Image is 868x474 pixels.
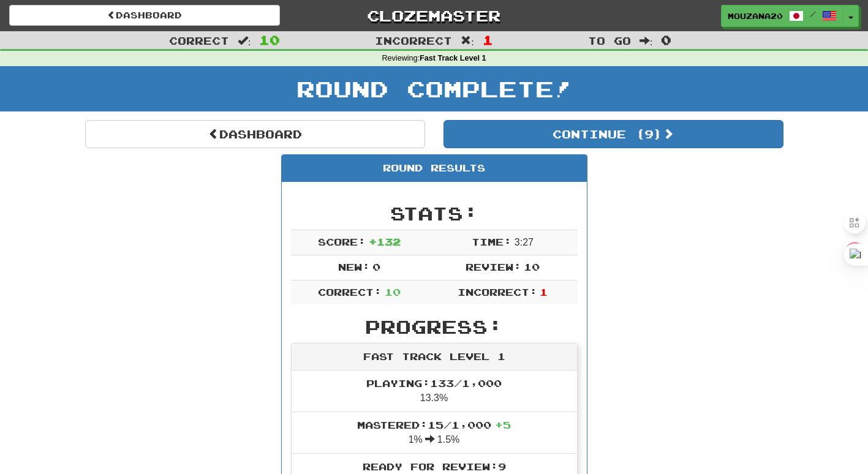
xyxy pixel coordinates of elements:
[385,286,401,298] span: 10
[85,120,425,148] a: Dashboard
[375,34,452,47] span: Incorrect
[661,32,671,47] span: 0
[495,419,511,431] span: + 5
[540,286,548,298] span: 1
[472,236,511,247] span: Time:
[238,36,251,46] span: :
[291,203,578,224] h2: Stats:
[338,261,370,273] span: New:
[483,32,493,47] span: 1
[458,286,537,298] span: Incorrect:
[169,34,229,47] span: Correct
[318,236,366,247] span: Score:
[515,237,534,247] span: 3 : 27
[259,32,280,47] span: 10
[524,261,540,273] span: 10
[728,10,783,21] span: Mouzana20
[298,5,569,26] a: Clozemaster
[363,461,506,472] span: Ready for Review: 9
[282,155,587,182] div: Round Results
[466,261,521,273] span: Review:
[292,344,577,371] div: Fast Track Level 1
[721,5,843,27] a: Mouzana20 /
[318,286,382,298] span: Correct:
[9,5,280,26] a: Dashboard
[461,36,474,46] span: :
[4,77,864,101] h1: Round Complete!
[810,10,816,18] span: /
[369,236,401,247] span: + 132
[357,419,511,431] span: Mastered: 15 / 1,000
[291,317,578,337] h2: Progress:
[420,54,486,62] strong: Fast Track Level 1
[640,36,653,46] span: :
[292,412,577,454] li: 1% 1.5%
[366,377,502,389] span: Playing: 133 / 1,000
[588,34,631,47] span: To go
[443,120,783,148] button: Continue (9)
[372,261,380,273] span: 0
[292,371,577,412] li: 13.3%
